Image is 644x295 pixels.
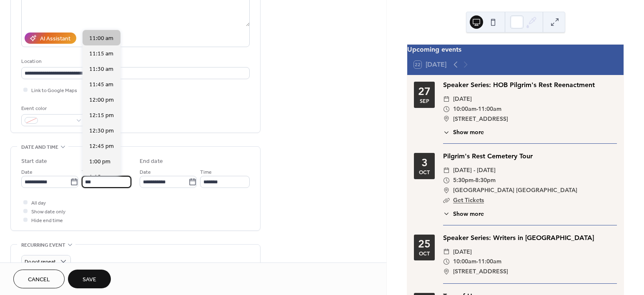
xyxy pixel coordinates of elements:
div: ​ [443,247,450,257]
div: ​ [443,94,450,104]
div: ​ [443,257,450,267]
span: 1:15 pm [89,173,110,182]
span: Time [82,168,93,177]
button: Save [68,270,111,288]
span: 11:00am [478,104,501,114]
span: 11:30 am [89,65,113,74]
span: Link to Google Maps [31,86,77,95]
div: ​ [443,267,450,277]
span: - [476,104,478,114]
span: [GEOGRAPHIC_DATA] [GEOGRAPHIC_DATA] [453,185,577,195]
div: ​ [443,128,450,137]
span: 11:45 am [89,80,113,89]
span: Date and time [21,143,58,152]
span: 12:30 pm [89,127,114,135]
span: [STREET_ADDRESS] [453,267,508,277]
span: All day [31,199,46,207]
span: Recurring event [21,241,65,250]
span: - [474,175,475,185]
div: ​ [443,165,450,175]
span: 10:00am [453,104,476,114]
button: Cancel [13,270,65,288]
div: Location [21,57,248,66]
span: [DATE] - [DATE] [453,165,496,175]
span: Save [83,275,96,284]
span: 10:00am [453,257,476,267]
div: 3 [421,157,428,168]
div: ​ [443,175,450,185]
button: ​Show more [443,210,484,218]
span: Show more [453,128,484,137]
span: [DATE] [453,94,472,104]
span: 12:00 pm [89,96,114,105]
div: Speaker Series: HOB Pilgrim's Rest Reenactment [443,80,617,90]
a: Pilgrim's Rest Cemetery Tour [443,152,533,160]
div: Sep [420,98,429,104]
span: Date [140,168,151,177]
span: Hide end time [31,216,63,225]
button: ​Show more [443,128,484,137]
span: 11:00 am [89,34,113,43]
span: 11:15 am [89,50,113,58]
span: 12:45 pm [89,142,114,151]
div: Speaker Series: Writers in [GEOGRAPHIC_DATA] [443,233,617,243]
span: Do not repeat [25,257,56,267]
div: Upcoming events [407,45,624,55]
span: 8:30pm [475,175,496,185]
a: Get Tickets [453,196,484,204]
div: ​ [443,195,450,205]
span: Time [200,168,212,177]
div: Event color [21,104,84,113]
div: End date [140,157,163,166]
button: AI Assistant [25,32,76,44]
div: Oct [419,170,430,175]
div: ​ [443,114,450,124]
span: 5:30pm [453,175,474,185]
div: 27 [418,86,431,97]
span: [DATE] [453,247,472,257]
span: [STREET_ADDRESS] [453,114,508,124]
div: AI Assistant [40,35,70,43]
div: ​ [443,185,450,195]
div: ​ [443,210,450,218]
span: 1:00 pm [89,157,110,166]
span: 11:00am [478,257,501,267]
div: Oct [419,251,430,256]
span: - [476,257,478,267]
div: ​ [443,104,450,114]
span: Cancel [28,275,50,284]
span: 12:15 pm [89,111,114,120]
span: Show date only [31,207,65,216]
span: Show more [453,210,484,218]
div: Start date [21,157,47,166]
span: Date [21,168,33,177]
div: 25 [418,239,431,249]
